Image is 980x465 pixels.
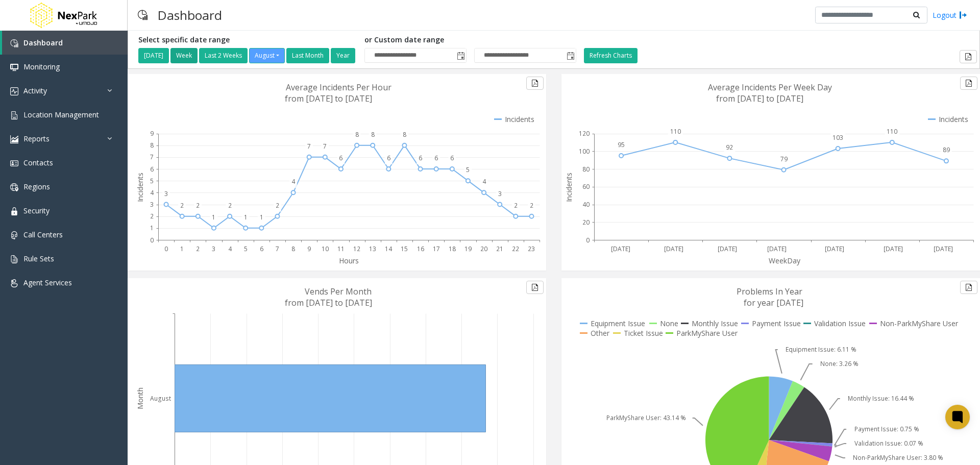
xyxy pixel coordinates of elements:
[820,359,859,368] text: None: 3.26 %
[291,177,296,186] text: 4
[10,135,18,143] img: 'icon'
[138,3,148,28] img: pageIcon
[286,48,329,63] button: Last Month
[496,244,503,253] text: 21
[23,230,63,239] span: Call Centers
[10,255,18,263] img: 'icon'
[276,244,279,253] text: 7
[244,213,248,222] text: 1
[832,133,843,142] text: 103
[135,173,145,202] text: Incidents
[579,129,590,138] text: 120
[150,177,154,185] text: 5
[164,189,168,198] text: 3
[285,93,372,104] text: from [DATE] to [DATE]
[480,244,487,253] text: 20
[150,188,154,197] text: 4
[464,244,472,253] text: 19
[943,145,950,154] text: 89
[23,206,50,215] span: Security
[854,425,919,433] text: Payment Issue: 0.75 %
[664,244,683,253] text: [DATE]
[565,48,576,63] span: Toggle popup
[618,140,625,149] text: 95
[23,158,53,167] span: Contacts
[450,154,454,162] text: 6
[285,297,372,308] text: from [DATE] to [DATE]
[260,244,263,253] text: 6
[323,142,327,151] text: 7
[482,177,486,186] text: 4
[228,201,232,210] text: 2
[23,86,47,95] span: Activity
[385,244,393,253] text: 14
[960,281,977,294] button: Export to pdf
[582,165,590,174] text: 80
[960,77,977,90] button: Export to pdf
[853,453,943,462] text: Non-ParkMyShare User: 3.80 %
[455,48,466,63] span: Toggle popup
[138,48,169,63] button: [DATE]
[286,82,391,93] text: Average Incidents Per Hour
[10,231,18,239] img: 'icon'
[164,244,168,253] text: 0
[135,387,145,409] text: Month
[355,130,359,139] text: 8
[331,48,355,63] button: Year
[212,213,215,222] text: 1
[339,154,342,162] text: 6
[848,394,914,403] text: Monthly Issue: 16.44 %
[526,281,544,294] button: Export to pdf
[737,286,802,297] text: Problems In Year
[959,10,967,20] img: logout
[23,254,54,263] span: Rule Sets
[10,279,18,287] img: 'icon'
[150,153,154,161] text: 7
[887,127,897,136] text: 110
[579,147,590,156] text: 100
[419,154,422,162] text: 6
[180,201,184,210] text: 2
[769,256,801,265] text: WeekDay
[726,143,733,152] text: 92
[611,244,630,253] text: [DATE]
[10,63,18,71] img: 'icon'
[10,111,18,119] img: 'icon'
[228,244,232,253] text: 4
[387,154,390,162] text: 6
[260,213,263,222] text: 1
[276,201,279,210] text: 2
[582,218,590,227] text: 20
[199,48,248,63] button: Last 2 Weeks
[23,134,50,143] span: Reports
[244,244,248,253] text: 5
[708,82,832,93] text: Average Incidents Per Week Day
[512,244,519,253] text: 22
[884,244,903,253] text: [DATE]
[718,244,737,253] text: [DATE]
[854,439,923,448] text: Validation Issue: 0.07 %
[23,38,63,47] span: Dashboard
[291,244,295,253] text: 8
[417,244,424,253] text: 16
[780,155,788,163] text: 79
[530,201,533,210] text: 2
[670,127,681,136] text: 110
[307,142,311,151] text: 7
[582,200,590,209] text: 40
[150,212,154,221] text: 2
[138,36,357,44] h5: Select specific date range
[23,278,72,287] span: Agent Services
[433,244,440,253] text: 17
[584,48,638,63] button: Refresh Charts
[153,3,227,28] h3: Dashboard
[528,244,535,253] text: 23
[401,244,408,253] text: 15
[150,224,154,232] text: 1
[403,130,406,139] text: 8
[498,189,502,198] text: 3
[322,244,329,253] text: 10
[606,413,686,422] text: ParkMyShare User: 43.14 %
[305,286,372,297] text: Vends Per Month
[353,244,360,253] text: 12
